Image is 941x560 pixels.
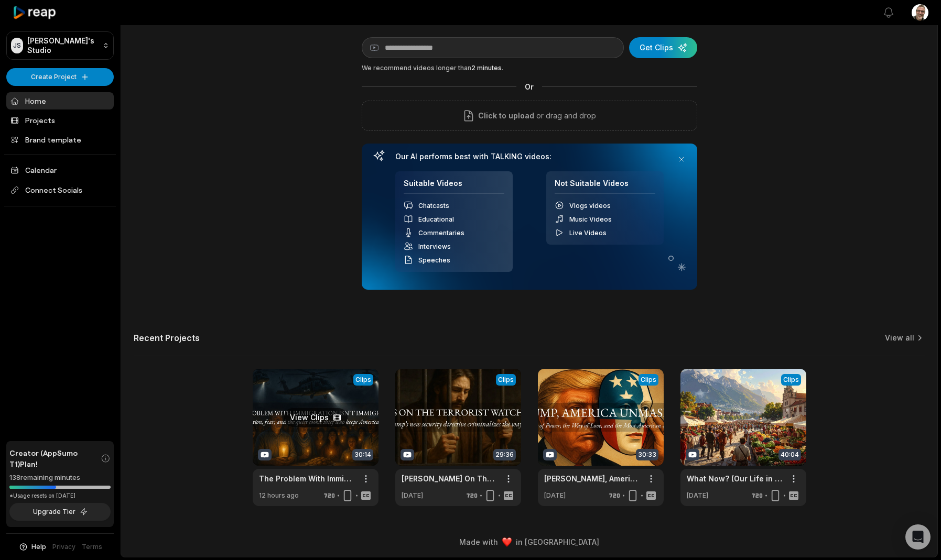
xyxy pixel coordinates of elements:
[687,473,783,484] a: What Now? (Our Life in Exile)
[516,81,542,92] span: Or
[52,542,75,552] a: Privacy
[629,37,697,58] button: Get Clips
[569,215,612,223] span: Music Videos
[905,524,931,550] div: Open Intercom Messenger
[418,215,454,223] span: Educational
[885,333,914,343] a: View all
[6,68,114,86] button: Create Project
[544,473,641,484] a: [PERSON_NAME], America Unmasked: The Way of Power, the Way of Love, and the Most [DEMOGRAPHIC_DAT...
[259,473,355,484] a: The Problem With Immigration Isn't Immigration: Immigration, fear, and the quiet cookie thief.
[404,179,504,194] h4: Suitable Videos
[134,333,200,343] h2: Recent Projects
[6,181,114,200] span: Connect Socials
[478,109,534,122] span: Click to upload
[11,38,23,53] div: JS
[362,63,697,73] div: We recommend videos longer than .
[131,536,928,547] div: Made with in [GEOGRAPHIC_DATA]
[18,542,46,552] button: Help
[82,542,102,552] a: Terms
[6,161,114,179] a: Calendar
[6,92,114,109] a: Home
[6,131,114,148] a: Brand template
[534,109,596,122] p: or drag and drop
[569,229,607,237] span: Live Videos
[502,537,512,547] img: heart emoji
[9,447,101,469] span: Creator (AppSumo T1) Plan!
[418,256,450,264] span: Speeches
[471,64,502,72] span: 2 minutes
[27,36,99,55] p: [PERSON_NAME]'s Studio
[9,503,111,521] button: Upgrade Tier
[31,542,46,552] span: Help
[418,229,464,237] span: Commentaries
[418,202,449,210] span: Chatcasts
[6,112,114,129] a: Projects
[418,243,451,250] span: Interviews
[555,179,655,194] h4: Not Suitable Videos
[402,473,498,484] a: [PERSON_NAME] On The Terrorist Watchlist: How [PERSON_NAME] new security directive criminalizes t...
[9,473,111,483] div: 138 remaining minutes
[395,152,664,161] h3: Our AI performs best with TALKING videos:
[569,202,611,210] span: Vlogs videos
[9,492,111,500] div: *Usage resets on [DATE]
